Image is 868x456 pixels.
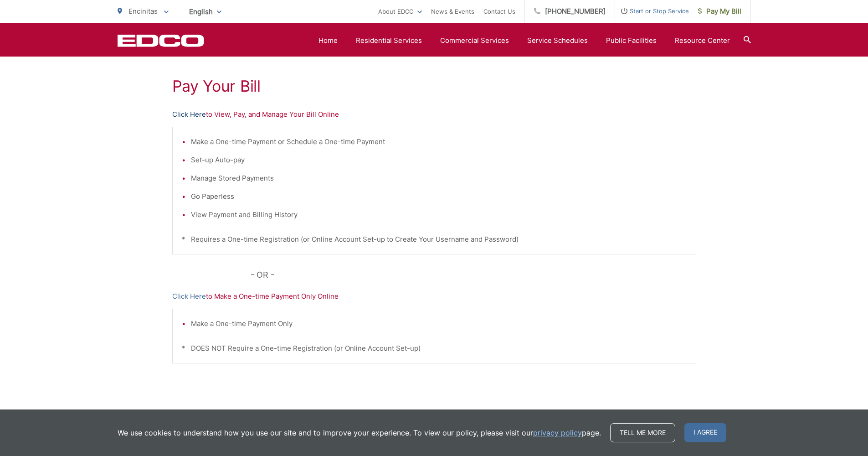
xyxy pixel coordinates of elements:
[172,291,206,302] a: Click Here
[684,423,726,442] span: I agree
[318,35,338,46] a: Home
[191,136,687,147] li: Make a One-time Payment or Schedule a One-time Payment
[698,6,741,17] span: Pay My Bill
[251,268,696,282] p: - OR -
[191,155,687,166] li: Set-up Auto-pay
[191,191,687,202] li: Go Paperless
[356,35,422,46] a: Residential Services
[182,4,228,20] span: English
[431,6,474,17] a: News & Events
[118,427,601,438] p: We use cookies to understand how you use our site and to improve your experience. To view our pol...
[527,35,588,46] a: Service Schedules
[610,423,675,442] a: Tell me more
[378,6,422,17] a: About EDCO
[483,6,515,17] a: Contact Us
[118,34,204,47] a: EDCD logo. Return to the homepage.
[440,35,509,46] a: Commercial Services
[172,291,696,302] p: to Make a One-time Payment Only Online
[182,234,687,245] p: * Requires a One-time Registration (or Online Account Set-up to Create Your Username and Password)
[172,109,696,120] p: to View, Pay, and Manage Your Bill Online
[533,427,582,438] a: privacy policy
[172,109,206,120] a: Click Here
[675,35,730,46] a: Resource Center
[128,7,158,16] span: Encinitas
[606,35,657,46] a: Public Facilities
[172,77,696,95] h1: Pay Your Bill
[191,173,687,184] li: Manage Stored Payments
[182,343,687,354] p: * DOES NOT Require a One-time Registration (or Online Account Set-up)
[191,318,687,329] li: Make a One-time Payment Only
[191,209,687,220] li: View Payment and Billing History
